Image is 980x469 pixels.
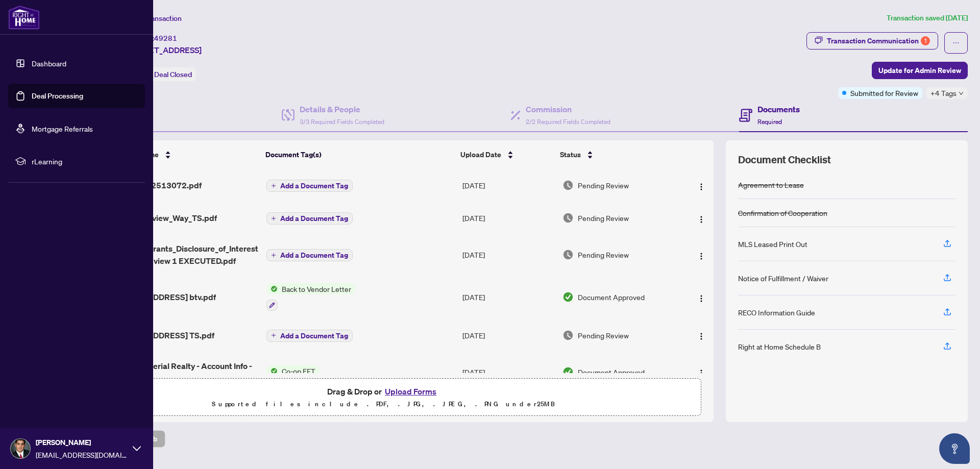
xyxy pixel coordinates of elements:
[32,124,93,133] a: Mortgage Referrals
[127,67,196,81] div: Status:
[32,91,83,101] a: Deal Processing
[458,275,558,319] td: [DATE]
[271,333,276,338] span: plus
[827,33,930,49] div: Transaction Communication
[110,291,216,303] span: [STREET_ADDRESS] btv.pdf
[110,212,217,224] span: 310_Grandview_Way_TS.pdf
[110,329,214,341] span: [STREET_ADDRESS] TS.pdf
[693,246,709,263] button: Logo
[278,365,320,377] span: Co-op EFT
[266,365,278,377] img: Status Icon
[66,379,701,416] span: Drag & Drop orUpload FormsSupported files include .PDF, .JPG, .JPEG, .PNG under25MB
[127,44,202,56] span: [STREET_ADDRESS]
[280,182,348,189] span: Add a Document Tag
[806,32,938,50] button: Transaction Communication1
[578,291,645,303] span: Document Approved
[738,179,804,190] div: Agreement to Lease
[738,273,828,284] div: Notice of Fulfillment / Waiver
[697,294,705,303] img: Logo
[266,283,278,294] img: Status Icon
[110,179,202,191] span: Agent EFT 2513072.pdf
[693,289,709,305] button: Logo
[738,207,827,218] div: Confirmation of Cooperation
[261,140,456,169] th: Document Tag(s)
[562,249,574,260] img: Document Status
[930,87,957,99] span: +4 Tags
[382,385,439,398] button: Upload Forms
[738,341,821,352] div: Right at Home Schedule B
[578,366,645,378] span: Document Approved
[887,12,968,24] article: Transaction saved [DATE]
[266,179,353,192] button: Add a Document Tag
[562,330,574,341] img: Document Status
[693,177,709,193] button: Logo
[460,149,501,160] span: Upload Date
[458,319,558,352] td: [DATE]
[266,249,353,262] button: Add a Document Tag
[850,87,918,98] span: Submitted for Review
[266,212,353,225] button: Add a Document Tag
[266,283,355,311] button: Status IconBack to Vendor Letter
[939,433,970,464] button: Open asap
[271,216,276,221] span: plus
[266,212,353,225] button: Add a Document Tag
[271,183,276,188] span: plus
[560,149,581,160] span: Status
[562,212,574,224] img: Document Status
[154,70,192,79] span: Deal Closed
[106,140,262,169] th: (11) File Name
[154,34,177,43] span: 49281
[693,364,709,380] button: Logo
[738,153,831,167] span: Document Checklist
[921,36,930,45] div: 1
[757,103,800,115] h4: Documents
[36,437,128,448] span: [PERSON_NAME]
[280,215,348,222] span: Add a Document Tag
[697,215,705,224] img: Logo
[526,118,610,126] span: 2/2 Required Fields Completed
[72,398,695,410] p: Supported files include .PDF, .JPG, .JPEG, .PNG under 25 MB
[266,180,353,192] button: Add a Document Tag
[697,332,705,340] img: Logo
[872,62,968,79] button: Update for Admin Review
[458,352,558,392] td: [DATE]
[32,59,66,68] a: Dashboard
[266,249,353,261] button: Add a Document Tag
[456,140,556,169] th: Upload Date
[266,330,353,342] button: Add a Document Tag
[952,39,960,46] span: ellipsis
[36,449,128,460] span: [EMAIL_ADDRESS][DOMAIN_NAME]
[278,283,355,294] span: Back to Vendor Letter
[738,238,807,250] div: MLS Leased Print Out
[697,252,705,260] img: Logo
[280,332,348,339] span: Add a Document Tag
[693,327,709,343] button: Logo
[266,329,353,342] button: Add a Document Tag
[578,212,629,224] span: Pending Review
[110,242,258,267] span: 161_Registrants_Disclosure_of_Interest - 310 grandview 1 EXECUTED.pdf
[562,366,574,378] img: Document Status
[271,253,276,258] span: plus
[738,307,815,318] div: RECO Information Guide
[327,385,439,398] span: Drag & Drop or
[458,202,558,234] td: [DATE]
[526,103,610,115] h4: Commission
[697,369,705,377] img: Logo
[11,439,30,458] img: Profile Icon
[697,183,705,191] img: Logo
[562,291,574,303] img: Document Status
[280,252,348,259] span: Add a Document Tag
[8,5,40,30] img: logo
[556,140,676,169] th: Status
[578,330,629,341] span: Pending Review
[300,118,384,126] span: 3/3 Required Fields Completed
[266,365,320,377] button: Status IconCo-op EFT
[578,249,629,260] span: Pending Review
[959,91,964,96] span: down
[458,169,558,202] td: [DATE]
[693,210,709,226] button: Logo
[110,360,258,384] span: Re Max Imperial Realty - Account Info - 5xxx146-1085.pdf
[32,156,138,167] span: rLearning
[878,62,961,79] span: Update for Admin Review
[300,103,384,115] h4: Details & People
